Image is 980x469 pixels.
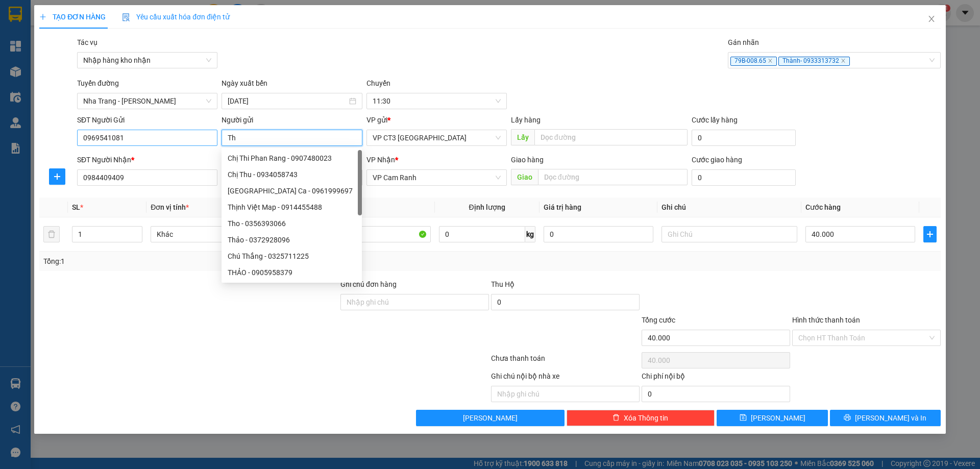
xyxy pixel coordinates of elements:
[792,316,860,324] label: Hình thức thanh toán
[131,227,142,234] span: Increase Value
[206,57,212,63] span: close-circle
[4,62,50,71] span: 0386381533
[692,130,796,146] input: Cước lấy hàng
[544,226,653,242] input: 0
[923,226,937,242] button: plus
[491,280,514,288] span: Thu Hộ
[89,24,151,44] strong: Nhận:
[77,38,97,46] label: Tác vụ
[373,170,501,185] span: VP Cam Ranh
[50,172,65,181] span: plus
[661,226,797,242] input: Ghi Chú
[134,235,140,241] span: down
[730,57,777,66] span: 79B-008.65
[511,169,538,185] span: Giao
[134,228,140,234] span: up
[511,129,534,145] span: Lấy
[122,13,130,21] img: icon
[77,78,217,93] div: Tuyến đường
[228,153,356,164] div: Chị Thi Phan Rang - 0907480023
[692,169,796,186] input: Cước giao hàng
[751,412,805,424] span: [PERSON_NAME]
[89,66,135,76] span: 0907480023
[491,386,640,402] input: Nhập ghi chú
[490,353,641,371] div: Chưa thanh toán
[122,13,230,21] span: Yêu cầu xuất hóa đơn điện tử
[222,232,362,248] div: Thảo - 0372928096
[511,116,541,124] span: Lấy hàng
[83,93,211,109] span: Nha Trang - Phan Rang
[491,371,640,386] div: Ghi chú nội bộ nhà xe
[39,13,46,20] span: plus
[830,410,941,426] button: printer[PERSON_NAME] và In
[924,230,936,238] span: plus
[373,93,501,109] span: 11:30
[469,203,505,211] span: Định lượng
[222,114,362,126] div: Người gửi
[83,53,211,68] span: Nhập hàng kho nhận
[692,116,738,124] label: Cước lấy hàng
[778,57,850,66] span: Thành- 0933313732
[39,13,106,21] span: TẠO ĐƠN HÀNG
[728,38,759,46] label: Gán nhãn
[657,198,801,217] th: Ghi chú
[511,156,544,164] span: Giao hàng
[917,5,946,34] button: Close
[43,256,378,267] div: Tổng: 1
[538,169,688,185] input: Dọc đường
[222,166,362,183] div: Chị Thu - 0934058743
[373,130,501,145] span: VP CT3 Nha Trang
[624,412,668,424] span: Xóa Thông tin
[612,414,620,422] span: delete
[228,267,356,278] div: THẢO - 0905958379
[717,410,827,426] button: save[PERSON_NAME]
[295,226,430,242] input: VD: Bàn, Ghế
[534,129,688,145] input: Dọc đường
[222,248,362,264] div: Chú Thắng - 0325711225
[844,414,851,422] span: printer
[366,156,395,164] span: VP Nhận
[4,51,52,60] span: Tuấn Kiotviet
[525,226,535,242] span: kg
[692,156,742,164] label: Cước giao hàng
[768,58,773,63] span: close
[222,78,362,93] div: Ngày xuất bến
[642,316,675,324] span: Tổng cước
[340,280,397,288] label: Ghi chú đơn hàng
[222,150,362,166] div: Chị Thi Phan Rang - 0907480023
[222,215,362,232] div: Tho - 0356393066
[366,114,507,126] div: VP gửi
[35,6,119,20] strong: Nhà xe Đức lộc
[77,114,217,126] div: SĐT Người Gửi
[49,168,65,185] button: plus
[228,185,356,196] div: [GEOGRAPHIC_DATA] Ca - 0961999697
[131,234,142,242] span: Decrease Value
[4,30,83,49] strong: Gửi:
[228,251,356,262] div: Chú Thắng - 0325711225
[89,24,151,44] span: VP [PERSON_NAME]
[567,410,715,426] button: deleteXóa Thông tin
[43,226,60,242] button: delete
[463,412,518,424] span: [PERSON_NAME]
[222,183,362,199] div: Thảo Mỹ Ca - 0961999697
[89,45,135,65] span: Chị Thi Phan Rang
[841,58,846,63] span: close
[4,30,83,49] span: VP CT3 [GEOGRAPHIC_DATA]
[77,154,217,165] div: SĐT Người Nhận
[157,227,280,242] span: Khác
[544,203,581,211] span: Giá trị hàng
[416,410,565,426] button: [PERSON_NAME]
[72,203,80,211] span: SL
[228,95,347,107] input: 11/08/2025
[151,203,189,211] span: Đơn vị tính
[228,169,356,180] div: Chị Thu - 0934058743
[228,234,356,245] div: Thảo - 0372928096
[855,412,926,424] span: [PERSON_NAME] và In
[222,199,362,215] div: Thịnh Việt Map - 0914455488
[228,202,356,213] div: Thịnh Việt Map - 0914455488
[366,78,507,93] div: Chuyến
[805,203,841,211] span: Cước hàng
[927,15,936,23] span: close
[340,294,489,310] input: Ghi chú đơn hàng
[740,414,747,422] span: save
